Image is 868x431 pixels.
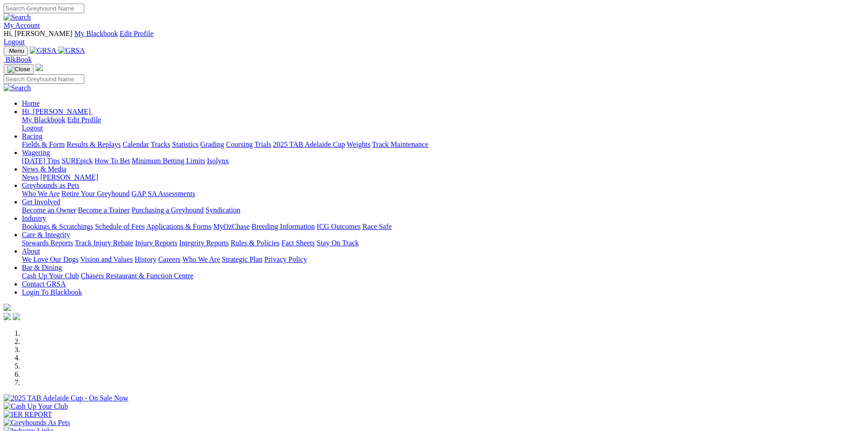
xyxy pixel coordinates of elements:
a: My Account [4,21,40,29]
a: Logout [4,38,25,46]
span: BlkBook [5,56,32,63]
div: Greyhounds as Pets [22,190,864,198]
a: 2025 TAB Adelaide Cup [273,140,345,148]
a: Injury Reports [135,239,177,247]
a: How To Bet [95,157,130,165]
a: Rules & Policies [231,239,280,247]
a: Vision and Values [80,255,133,263]
a: Careers [158,255,180,263]
a: Trials [254,140,271,148]
a: Get Involved [22,198,60,206]
a: Purchasing a Greyhound [132,206,204,214]
a: Who We Are [182,255,220,263]
a: BlkBook [4,56,32,63]
a: About [22,247,40,255]
a: Edit Profile [120,30,154,37]
a: Edit Profile [67,116,101,124]
a: We Love Our Dogs [22,255,78,263]
a: Weights [347,140,370,148]
div: My Account [4,30,864,46]
a: Isolynx [207,157,229,165]
a: History [134,255,156,263]
a: Retire Your Greyhound [62,190,130,197]
span: Hi, [PERSON_NAME] [22,108,91,115]
a: Who We Are [22,190,60,197]
a: Fact Sheets [282,239,315,247]
button: Toggle navigation [4,46,28,56]
a: GAP SA Assessments [132,190,195,197]
img: facebook.svg [4,313,11,320]
img: GRSA [58,47,85,55]
a: Bar & Dining [22,264,62,271]
img: logo-grsa-white.png [36,64,43,71]
img: logo-grsa-white.png [4,304,11,311]
a: Logout [22,124,43,132]
a: Racing [22,132,42,140]
a: Become an Owner [22,206,76,214]
a: My Blackbook [74,30,118,37]
a: [PERSON_NAME] [40,173,98,181]
a: Login To Blackbook [22,288,82,296]
a: Track Maintenance [372,140,428,148]
div: Bar & Dining [22,272,864,280]
img: Search [4,84,31,92]
span: Hi, [PERSON_NAME] [4,30,72,37]
a: Greyhounds as Pets [22,182,79,189]
a: News [22,173,38,181]
img: Cash Up Your Club [4,402,68,410]
a: Chasers Restaurant & Function Centre [81,272,193,280]
a: Schedule of Fees [95,223,144,230]
a: Hi, [PERSON_NAME] [22,108,92,115]
img: Close [7,66,30,73]
a: Home [22,99,40,107]
input: Search [4,4,84,13]
a: News & Media [22,165,67,173]
a: MyOzChase [213,223,250,230]
a: Bookings & Scratchings [22,223,93,230]
a: SUREpick [62,157,92,165]
div: Racing [22,140,864,149]
a: ICG Outcomes [317,223,360,230]
img: IER REPORT [4,410,52,419]
button: Toggle navigation [4,64,34,74]
a: Track Injury Rebate [75,239,133,247]
img: 2025 TAB Adelaide Cup - On Sale Now [4,394,128,402]
img: Search [4,13,31,21]
a: Become a Trainer [78,206,130,214]
div: Care & Integrity [22,239,864,247]
a: Strategic Plan [222,255,262,263]
a: Fields & Form [22,140,65,148]
div: Hi, [PERSON_NAME] [22,116,864,132]
a: Grading [200,140,224,148]
img: GRSA [30,47,56,55]
a: Race Safe [362,223,391,230]
a: Syndication [205,206,240,214]
a: Coursing [226,140,253,148]
a: Applications & Forms [146,223,211,230]
input: Search [4,74,84,84]
a: Stewards Reports [22,239,73,247]
a: Wagering [22,149,50,156]
a: My Blackbook [22,116,66,124]
a: Tracks [151,140,170,148]
a: Industry [22,214,46,222]
div: News & Media [22,173,864,182]
span: Menu [9,47,24,54]
a: Results & Replays [67,140,121,148]
a: Breeding Information [252,223,315,230]
div: Wagering [22,157,864,165]
a: Cash Up Your Club [22,272,79,280]
a: [DATE] Tips [22,157,60,165]
a: Minimum Betting Limits [132,157,205,165]
a: Stay On Track [317,239,359,247]
a: Care & Integrity [22,231,70,239]
a: Statistics [172,140,199,148]
div: About [22,255,864,264]
div: Get Involved [22,206,864,214]
img: Greyhounds As Pets [4,419,70,427]
a: Integrity Reports [179,239,229,247]
a: Calendar [123,140,149,148]
a: Privacy Policy [264,255,307,263]
div: Industry [22,223,864,231]
img: twitter.svg [13,313,20,320]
